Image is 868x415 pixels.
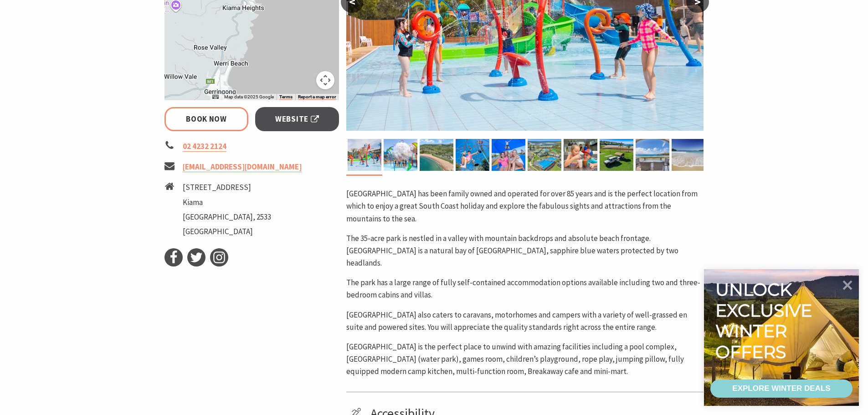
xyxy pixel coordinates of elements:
[346,232,704,270] p: The 35-acre park is nestled in a valley with mountain backdrops and absolute beach frontage. [GEO...
[456,139,489,171] img: Kids on Ropeplay
[279,94,293,100] a: Terms
[316,71,334,89] button: Map camera controls
[528,139,561,171] img: Aerial view of the resort pool at BIG4 Easts Beach Kiama Holiday Park
[275,113,319,125] span: Website
[167,88,197,100] a: Open this area in Google Maps (opens a new window)
[672,139,705,171] img: BIG4 Easts Beach Kiama beachfront with water and ocean
[732,379,830,398] div: EXPLORE WINTER DEALS
[183,211,271,223] li: [GEOGRAPHIC_DATA], 2533
[346,309,704,333] p: [GEOGRAPHIC_DATA] also caters to caravans, motorhomes and campers with a variety of well-grassed ...
[167,88,197,100] img: Google
[212,94,219,100] button: Keyboard shortcuts
[564,139,597,171] img: Children having drinks at the cafe
[183,162,302,172] a: [EMAIL_ADDRESS][DOMAIN_NAME]
[183,196,271,209] li: Kiama
[224,94,274,99] span: Map data ©2025 Google
[710,379,853,398] a: EXPLORE WINTER DEALS
[420,139,453,171] img: BIG4 Easts Beach Kiama aerial view
[348,139,381,171] img: Sunny's Aquaventure Park at BIG4 Easts Beach Kiama Holiday Park
[183,181,271,194] li: [STREET_ADDRESS]
[183,225,271,238] li: [GEOGRAPHIC_DATA]
[492,139,525,171] img: Jumping pillow with a group of friends sitting in the foreground and girl jumping in air behind them
[636,139,669,171] img: Beach View Cabins
[255,107,339,131] a: Website
[164,107,249,131] a: Book Now
[346,277,704,301] p: The park has a large range of fully self-contained accommodation options available including two ...
[346,188,704,225] p: [GEOGRAPHIC_DATA] has been family owned and operated for over 85 years and is the perfect locatio...
[600,139,633,171] img: Camping sites
[183,141,226,152] a: 02 4232 2124
[298,94,336,100] a: Report a map error
[346,341,704,378] p: [GEOGRAPHIC_DATA] is the perfect place to unwind with amazing facilities including a pool complex...
[715,279,816,362] div: Unlock exclusive winter offers
[384,139,417,171] img: Sunny's Aquaventure Park at BIG4 Easts Beach Kiama Holiday Park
